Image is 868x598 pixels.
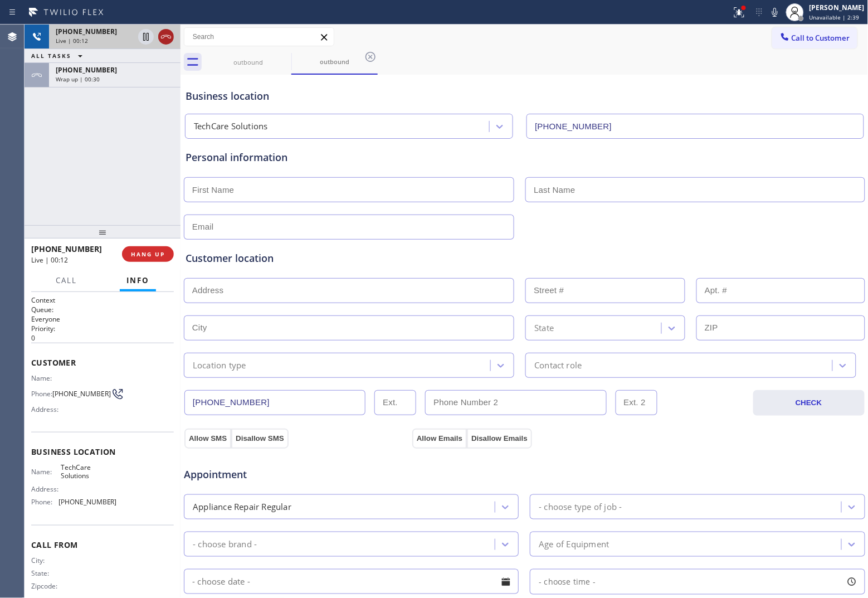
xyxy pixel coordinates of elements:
div: Age of Equipment [539,538,609,551]
button: HANG UP [122,246,174,262]
input: Phone Number [184,390,365,415]
input: First Name [184,177,514,202]
input: Phone Number 2 [425,390,606,415]
button: Disallow SMS [231,429,289,449]
span: HANG UP [131,250,165,258]
button: ALL TASKS [25,49,94,62]
span: Address: [31,405,61,414]
input: Last Name [525,177,865,202]
span: Wrap up | 00:30 [56,75,100,83]
div: outbound [206,58,290,66]
div: Business location [186,89,864,104]
input: Phone Number [526,114,864,139]
span: - choose time - [539,576,596,587]
div: Location type [193,359,246,372]
div: Personal information [186,150,864,165]
input: Search [184,28,334,46]
h1: Context [31,295,174,305]
span: City: [31,556,61,565]
div: Appliance Repair Regular [193,500,291,513]
input: City [184,315,514,341]
span: [PHONE_NUMBER] [56,27,117,36]
span: Business location [31,446,174,457]
span: [PHONE_NUMBER] [56,65,117,75]
span: Call to Customer [792,33,850,43]
button: Call [49,270,84,291]
span: Live | 00:12 [56,37,88,45]
span: ALL TASKS [31,52,71,60]
span: Phone: [31,498,58,506]
span: Info [126,275,149,285]
button: Hang up [158,29,174,45]
span: Name: [31,468,61,476]
div: State [534,322,554,334]
input: Ext. [374,390,416,415]
span: Phone: [31,390,52,398]
span: [PHONE_NUMBER] [58,498,117,506]
button: Call to Customer [772,27,857,48]
div: Contact role [534,359,582,372]
span: [PHONE_NUMBER] [31,244,102,254]
div: - choose type of job - [539,500,622,513]
div: Customer location [186,251,864,266]
h2: Queue: [31,305,174,314]
input: - choose date - [184,569,519,594]
span: Zipcode: [31,582,61,591]
div: [PERSON_NAME] [810,3,865,12]
span: Appointment [184,467,409,482]
input: ZIP [696,315,865,341]
h2: Priority: [31,324,174,333]
div: - choose brand - [193,538,257,551]
input: Apt. # [696,278,865,303]
button: Allow Emails [412,429,467,449]
button: CHECK [753,390,865,416]
div: outbound [292,57,377,66]
span: Name: [31,374,61,382]
span: [PHONE_NUMBER] [52,390,111,398]
button: Hold Customer [138,29,154,45]
span: Unavailable | 2:39 [810,13,860,21]
span: Live | 00:12 [31,255,68,265]
input: Street # [525,278,685,303]
button: Info [120,270,156,291]
input: Email [184,215,514,240]
span: Customer [31,357,174,368]
span: Call [56,275,77,285]
span: State: [31,569,61,577]
input: Address [184,278,514,303]
button: Disallow Emails [467,429,532,449]
span: Call From [31,539,174,550]
div: TechCare Solutions [194,120,268,133]
span: TechCare Solutions [61,463,116,480]
span: Address: [31,485,61,493]
p: 0 [31,333,174,343]
input: Ext. 2 [616,390,657,415]
button: Mute [767,4,783,20]
button: Allow SMS [184,429,231,449]
p: Everyone [31,314,174,324]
